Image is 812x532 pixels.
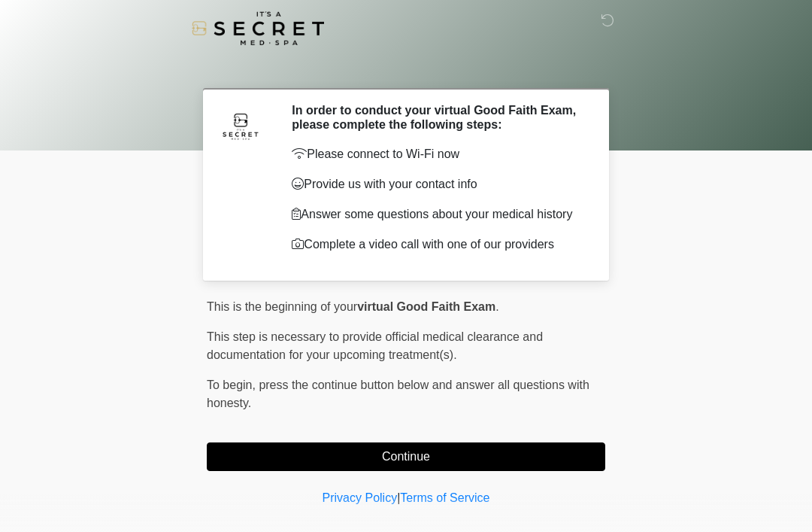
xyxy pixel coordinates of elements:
[323,491,398,504] a: Privacy Policy
[207,442,605,471] button: Continue
[292,236,583,254] p: Complete a video call with one of our providers
[495,300,498,313] span: .
[195,54,617,82] h1: ‎ ‎
[292,175,583,193] p: Provide us with your contact info
[207,300,357,313] span: This is the beginning of your
[207,330,543,361] span: This step is necessary to provide official medical clearance and documentation for your upcoming ...
[292,103,583,132] h2: In order to conduct your virtual Good Faith Exam, please complete the following steps:
[292,145,583,163] p: Please connect to Wi-Fi now
[192,11,324,45] img: It's A Secret Med Spa Logo
[207,378,259,391] span: To begin,
[397,491,400,504] a: |
[400,491,489,504] a: Terms of Service
[218,103,263,148] img: Agent Avatar
[357,300,495,313] strong: virtual Good Faith Exam
[207,378,589,409] span: press the continue button below and answer all questions with honesty.
[292,205,583,223] p: Answer some questions about your medical history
